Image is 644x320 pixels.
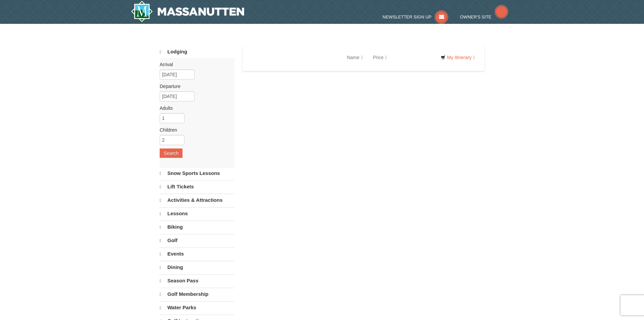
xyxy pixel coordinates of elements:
a: Name [342,51,368,64]
a: Biking [160,221,234,233]
button: Search [160,148,182,158]
a: Snow Sports Lessons [160,167,234,180]
a: Lodging [160,46,234,58]
label: Departure [160,83,229,90]
label: Children [160,127,229,133]
a: My Itinerary [436,52,479,62]
img: Massanutten Resort Logo [131,1,244,22]
a: Owner's Site [460,14,508,19]
a: Dining [160,261,234,274]
a: Price [368,51,392,64]
a: Lessons [160,207,234,220]
a: Golf Membership [160,288,234,301]
a: Water Parks [160,301,234,314]
span: Newsletter Sign Up [383,14,432,19]
a: Newsletter Sign Up [383,14,448,19]
a: Activities & Attractions [160,194,234,207]
span: Owner's Site [460,14,492,19]
a: Golf [160,234,234,247]
a: Massanutten Resort [131,1,244,22]
label: Adults [160,105,229,111]
a: Events [160,247,234,260]
label: Arrival [160,61,229,68]
a: Season Pass [160,274,234,287]
a: Lift Tickets [160,180,234,193]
